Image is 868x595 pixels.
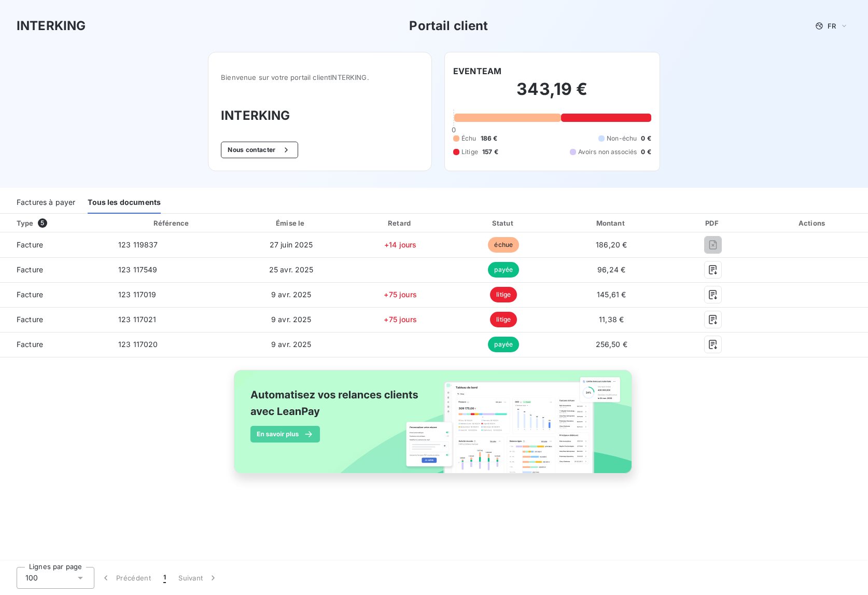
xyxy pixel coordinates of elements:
[225,364,643,491] img: banner
[670,218,755,228] div: PDF
[409,17,488,35] h3: Portail client
[269,265,314,274] span: 25 avr. 2025
[384,315,416,324] span: +75 jours
[17,192,75,214] div: Factures à payer
[384,240,416,249] span: +14 jours
[236,218,346,228] div: Émise le
[597,265,625,274] span: 96,24 €
[760,218,866,228] div: Actions
[118,340,158,349] span: 123 117020
[10,218,108,228] div: Type
[453,79,651,110] h2: 343,19 €
[221,142,298,158] button: Nous contacter
[488,262,519,278] span: payée
[8,240,102,250] span: Facture
[221,73,419,81] span: Bienvenue sur votre portail client INTERKING .
[641,134,651,143] span: 0 €
[461,134,477,143] span: Échu
[490,312,517,327] span: litige
[8,339,102,350] span: Facture
[481,134,498,143] span: 186 €
[25,573,38,583] span: 100
[271,315,312,324] span: 9 avr. 2025
[38,218,47,228] span: 5
[578,147,637,157] span: Avoirs non associés
[221,106,419,125] h3: INTERKING
[596,240,627,249] span: 186,20 €
[350,218,451,228] div: Retard
[157,567,172,589] button: 1
[490,287,517,302] span: litige
[271,290,312,299] span: 9 avr. 2025
[8,265,102,275] span: Facture
[271,340,312,349] span: 9 avr. 2025
[384,290,416,299] span: +75 jours
[172,567,225,589] button: Suivant
[153,219,189,227] div: Référence
[557,218,666,228] div: Montant
[17,17,86,35] h3: INTERKING
[828,22,836,30] span: FR
[118,290,157,299] span: 123 117019
[482,147,498,157] span: 157 €
[488,337,519,352] span: payée
[118,265,158,274] span: 123 117549
[118,240,158,249] span: 123 119837
[597,290,626,299] span: 145,61 €
[118,315,157,324] span: 123 117021
[455,218,553,228] div: Statut
[94,567,157,589] button: Précédent
[8,289,102,300] span: Facture
[488,237,519,253] span: échue
[163,573,166,583] span: 1
[607,134,637,143] span: Non-échu
[596,340,627,349] span: 256,50 €
[599,315,624,324] span: 11,38 €
[453,65,501,77] h6: EVENTEAM
[8,314,102,325] span: Facture
[461,147,478,157] span: Litige
[270,240,313,249] span: 27 juin 2025
[88,192,161,214] div: Tous les documents
[641,147,651,157] span: 0 €
[452,126,456,134] span: 0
